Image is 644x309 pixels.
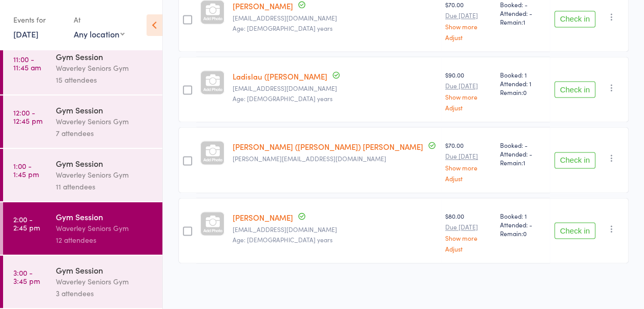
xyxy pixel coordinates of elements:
span: Age: [DEMOGRAPHIC_DATA] years [233,24,333,32]
div: Gym Session [56,158,154,169]
a: 11:00 -11:45 amGym SessionWaverley Seniors Gym15 attendees [3,42,162,94]
div: Gym Session [56,51,154,62]
a: [PERSON_NAME] ([PERSON_NAME]) [PERSON_NAME] [233,141,423,152]
div: Waverley Seniors Gym [56,276,154,287]
span: Remain: [500,229,546,238]
small: lesrosen@hotmail.com [233,85,437,92]
div: 3 attendees [56,287,154,299]
span: Attended: - [500,220,546,229]
small: Due [DATE] [445,12,492,19]
button: Check in [554,152,595,168]
div: 7 attendees [56,127,154,139]
time: 11:00 - 11:45 am [13,55,41,71]
span: Remain: [500,17,546,26]
a: Ladislau ([PERSON_NAME] [233,71,327,82]
span: 0 [523,229,527,238]
div: Gym Session [56,211,154,222]
div: 15 attendees [56,74,154,86]
a: 3:00 -3:45 pmGym SessionWaverley Seniors Gym3 attendees [3,256,162,308]
small: Due [DATE] [445,82,492,89]
a: Show more [445,23,492,30]
a: [PERSON_NAME] [233,212,293,223]
span: Attended: 1 [500,79,546,88]
small: geraldinerenner@bigpond.com [233,14,437,22]
span: 0 [523,88,527,96]
div: 11 attendees [56,181,154,192]
div: Waverley Seniors Gym [56,169,154,181]
span: Attended: - [500,149,546,158]
div: Waverley Seniors Gym [56,62,154,74]
time: 1:00 - 1:45 pm [13,162,39,178]
button: Check in [554,11,595,27]
span: Age: [DEMOGRAPHIC_DATA] years [233,235,333,244]
a: Show more [445,164,492,171]
div: Gym Session [56,104,154,115]
a: [DATE] [13,28,38,40]
span: Booked: 1 [500,211,546,220]
small: Due [DATE] [445,152,492,160]
a: Adjust [445,34,492,41]
div: Any location [74,28,124,40]
div: Waverley Seniors Gym [56,222,154,234]
a: Show more [445,93,492,100]
a: Show more [445,235,492,241]
button: Check in [554,81,595,98]
span: 1 [523,17,525,26]
a: Adjust [445,175,492,182]
span: Remain: [500,88,546,96]
div: $80.00 [445,211,492,252]
span: Age: [DEMOGRAPHIC_DATA] years [233,94,333,103]
div: Waverley Seniors Gym [56,115,154,127]
span: 1 [523,158,525,167]
span: Booked: 1 [500,70,546,79]
span: Attended: - [500,9,546,17]
a: 2:00 -2:45 pmGym SessionWaverley Seniors Gym12 attendees [3,202,162,255]
time: 3:00 - 3:45 pm [13,268,40,285]
div: At [74,11,124,28]
div: Gym Session [56,264,154,276]
a: Adjust [445,104,492,111]
time: 12:00 - 12:45 pm [13,108,43,125]
div: 12 attendees [56,234,154,246]
a: [PERSON_NAME] [233,1,293,11]
small: tricia@mesh3.com [233,155,437,162]
a: Adjust [445,245,492,252]
div: Events for [13,11,64,28]
button: Check in [554,222,595,239]
span: Booked: - [500,141,546,149]
a: 1:00 -1:45 pmGym SessionWaverley Seniors Gym11 attendees [3,149,162,201]
small: Due [DATE] [445,223,492,230]
div: $70.00 [445,141,492,181]
small: deborahsaibi1@gmail.com [233,226,437,233]
span: Remain: [500,158,546,167]
div: $90.00 [445,70,492,111]
a: 12:00 -12:45 pmGym SessionWaverley Seniors Gym7 attendees [3,95,162,148]
time: 2:00 - 2:45 pm [13,215,40,231]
